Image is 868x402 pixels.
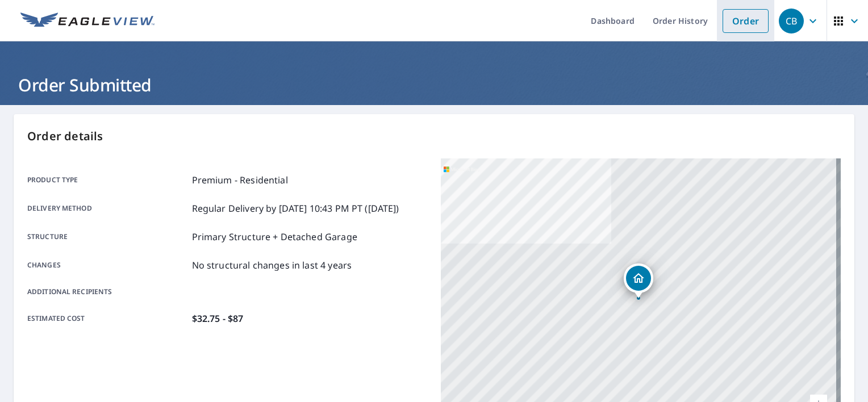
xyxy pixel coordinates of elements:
[27,173,187,187] p: Product type
[27,312,187,325] p: Estimated cost
[192,173,288,187] p: Premium - Residential
[27,230,187,244] p: Structure
[192,258,352,272] p: No structural changes in last 4 years
[192,312,244,325] p: $32.75 - $87
[624,263,653,299] div: Dropped pin, building 1, Residential property, 4472 Stoneyhaven Way San Jose, CA 95111
[14,73,854,97] h1: Order Submitted
[192,230,357,244] p: Primary Structure + Detached Garage
[27,202,187,215] p: Delivery method
[192,202,399,215] p: Regular Delivery by [DATE] 10:43 PM PT ([DATE])
[20,12,155,30] img: EV Logo
[27,128,841,145] p: Order details
[779,9,804,33] div: CB
[27,258,187,272] p: Changes
[27,287,187,297] p: Additional recipients
[723,9,769,33] a: Order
